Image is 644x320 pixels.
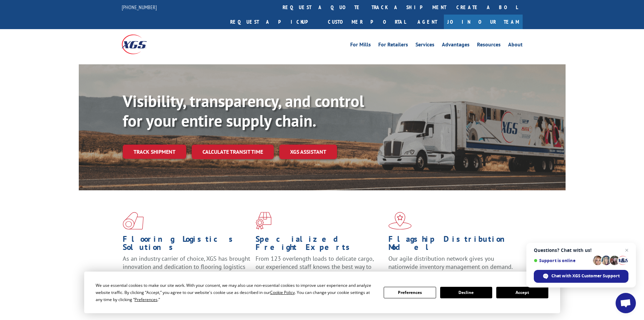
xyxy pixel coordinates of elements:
button: Preferences [384,287,436,298]
img: xgs-icon-total-supply-chain-intelligence-red [123,212,144,230]
div: Open chat [616,293,636,313]
p: From 123 overlength loads to delicate cargo, our experienced staff knows the best way to move you... [256,255,383,285]
button: Decline [440,287,492,298]
a: [PHONE_NUMBER] [122,4,157,10]
span: Questions? Chat with us! [534,248,628,253]
span: Cookie Policy [270,290,295,295]
a: Join Our Team [444,15,523,29]
img: xgs-icon-focused-on-flooring-red [256,212,271,230]
a: Request a pickup [225,15,323,29]
a: For Retailers [378,42,408,49]
a: Agent [411,15,444,29]
span: Our agile distribution network gives you nationwide inventory management on demand. [388,255,513,271]
img: xgs-icon-flagship-distribution-model-red [388,212,412,230]
a: Customer Portal [323,15,411,29]
h1: Specialized Freight Experts [256,235,383,255]
span: Close chat [623,246,631,254]
a: Calculate transit time [192,145,274,159]
h1: Flagship Distribution Model [388,235,516,255]
span: Chat with XGS Customer Support [551,273,620,279]
a: About [508,42,523,49]
a: Track shipment [123,145,186,159]
div: Chat with XGS Customer Support [534,270,628,283]
a: XGS ASSISTANT [279,145,337,159]
span: Preferences [135,297,158,302]
div: Cookie Consent Prompt [84,272,560,313]
div: We use essential cookies to make our site work. With your consent, we may also use non-essential ... [96,282,376,303]
h1: Flooring Logistics Solutions [123,235,251,255]
a: Advantages [442,42,470,49]
a: For Mills [350,42,371,49]
span: Support is online [534,258,591,263]
a: Resources [477,42,501,49]
a: Services [415,42,434,49]
b: Visibility, transparency, and control for your entire supply chain. [123,90,364,131]
button: Accept [496,287,548,298]
span: As an industry carrier of choice, XGS has brought innovation and dedication to flooring logistics... [123,255,250,279]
